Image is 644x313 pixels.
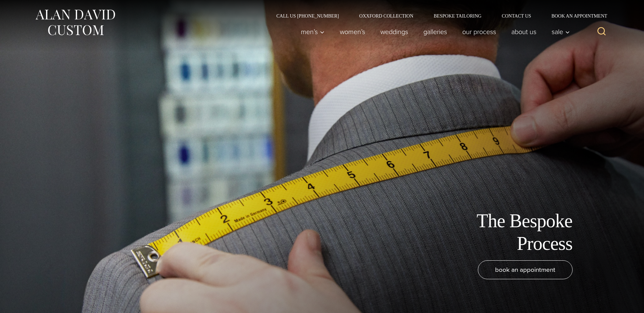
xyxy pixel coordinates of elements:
img: Alan David Custom [35,7,116,37]
a: Galleries [416,25,454,38]
nav: Primary Navigation [293,25,573,38]
a: Book an Appointment [541,14,609,18]
a: About Us [504,25,544,38]
button: View Search Form [594,24,610,40]
a: Oxxford Collection [349,14,423,18]
span: book an appointment [495,265,555,275]
a: Call Us [PHONE_NUMBER] [266,14,349,18]
a: Contact Us [492,14,541,18]
a: book an appointment [478,260,573,279]
a: Bespoke Tailoring [423,14,491,18]
span: Men’s [301,28,325,35]
h1: The Bespoke Process [420,210,573,255]
nav: Secondary Navigation [266,14,610,18]
a: weddings [373,25,416,38]
span: Sale [552,28,570,35]
a: Our Process [454,25,504,38]
a: Women’s [332,25,373,38]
